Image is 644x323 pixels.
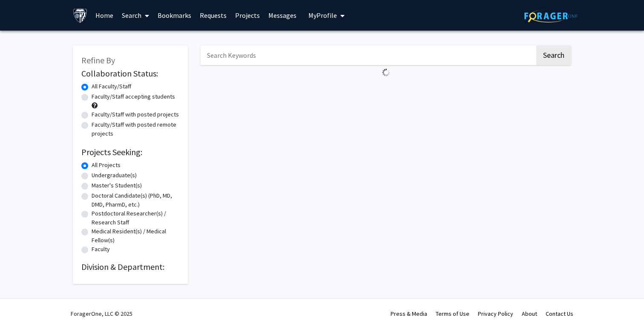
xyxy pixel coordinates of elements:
label: Doctoral Candidate(s) (PhD, MD, DMD, PharmD, etc.) [92,191,179,209]
h2: Division & Department: [81,262,179,272]
a: Terms of Use [436,310,469,317]
h2: Collaboration Status: [81,68,179,79]
a: Projects [231,0,264,30]
label: Faculty [92,245,110,254]
h2: Projects Seeking: [81,147,179,157]
label: Master's Student(s) [92,181,142,190]
a: Requests [195,0,231,30]
a: About [522,310,537,317]
label: All Projects [92,161,121,170]
label: All Faculty/Staff [92,82,131,91]
img: ForagerOne Logo [524,9,578,23]
nav: Page navigation [201,80,571,99]
a: Home [91,0,118,30]
input: Search Keywords [201,45,535,65]
button: Search [536,45,571,65]
a: Search [118,0,153,30]
span: My Profile [308,11,337,20]
label: Undergraduate(s) [92,171,137,180]
label: Medical Resident(s) / Medical Fellow(s) [92,227,179,245]
a: Contact Us [546,310,573,317]
a: Bookmarks [153,0,195,30]
label: Faculty/Staff with posted remote projects [92,120,179,138]
a: Press & Media [391,310,427,317]
span: Refine By [81,55,115,65]
label: Faculty/Staff with posted projects [92,110,179,119]
label: Postdoctoral Researcher(s) / Research Staff [92,209,179,227]
a: Messages [264,0,301,30]
img: Loading [379,65,394,80]
a: Privacy Policy [478,310,513,317]
label: Faculty/Staff accepting students [92,92,175,101]
img: Johns Hopkins University Logo [73,8,88,23]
